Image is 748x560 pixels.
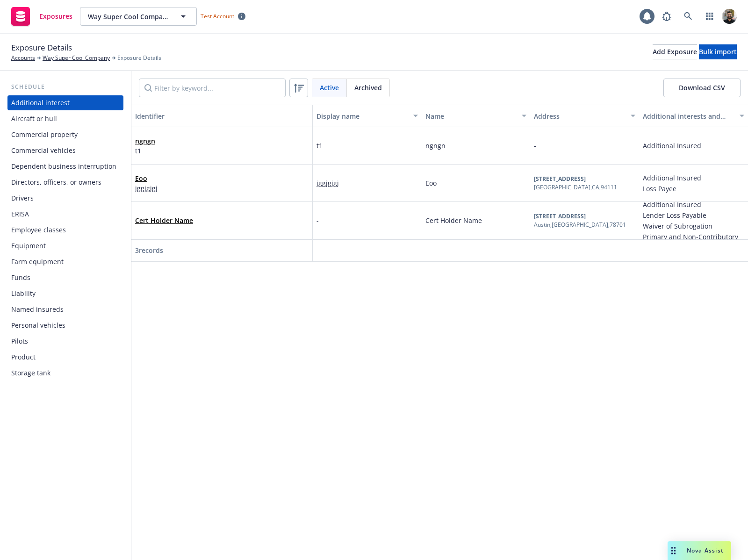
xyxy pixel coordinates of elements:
[534,175,586,183] b: [STREET_ADDRESS]
[7,350,123,365] a: Product
[643,184,701,194] span: Loss Payee
[11,318,65,333] div: Personal vehicles
[316,111,408,121] div: Display name
[7,254,123,269] a: Farm equipment
[722,9,737,24] img: photo
[643,111,734,121] div: Additional interests and endorsements applied
[11,286,36,301] div: Liability
[7,270,123,285] a: Funds
[11,111,57,126] div: Aircraft or hull
[663,79,741,97] button: Download CSV
[679,7,698,26] a: Search
[7,159,123,174] a: Dependent business interruption
[11,42,72,54] span: Exposure Details
[700,7,719,26] a: Switch app
[313,105,422,127] button: Display name
[11,270,30,285] div: Funds
[7,334,123,349] a: Pilots
[7,286,123,301] a: Liability
[425,111,517,121] div: Name
[643,232,738,242] span: Primary and Non-Contributory
[88,12,169,22] span: Way Super Cool Company
[316,215,319,225] span: -
[135,111,309,121] div: Identifier
[135,146,155,156] span: t1
[11,207,29,222] div: ERISA
[316,178,339,188] span: jggjgjgj
[11,127,78,142] div: Commercial property
[43,54,110,62] a: Way Super Cool Company
[11,366,50,381] div: Storage tank
[354,83,382,93] span: Archived
[135,136,155,146] span: ngngn
[11,95,70,110] div: Additional interest
[11,223,66,237] div: Employee classes
[80,7,197,26] button: Way Super Cool Company
[11,302,64,317] div: Named insureds
[135,183,158,193] span: jggjgjgj
[11,350,36,365] div: Product
[7,207,123,222] a: ERISA
[643,221,738,231] span: Waiver of Subrogation
[11,238,46,253] div: Equipment
[668,541,679,560] div: Drag to move
[425,141,446,150] span: ngngn
[639,105,748,127] button: Additional interests and endorsements applied
[643,173,701,183] span: Additional Insured
[197,11,249,21] span: Test Account
[11,54,35,62] a: Accounts
[11,191,34,206] div: Drivers
[201,12,234,20] span: Test Account
[653,44,697,59] button: Add Exposure
[7,143,123,158] a: Commercial vehicles
[7,95,123,110] a: Additional interest
[11,334,28,349] div: Pilots
[7,111,123,126] a: Aircraft or hull
[425,216,482,225] span: Cert Holder Name
[135,216,193,225] a: Cert Holder Name
[534,141,536,151] span: -
[7,223,123,237] a: Employee classes
[7,366,123,381] a: Storage tank
[11,159,116,174] div: Dependent business interruption
[131,105,313,127] button: Identifier
[7,3,76,29] a: Exposures
[643,200,738,209] span: Additional Insured
[422,105,531,127] button: Name
[425,179,437,187] span: Eoo
[135,215,193,225] span: Cert Holder Name
[534,212,586,220] b: [STREET_ADDRESS]
[7,318,123,333] a: Personal vehicles
[7,302,123,317] a: Named insureds
[530,105,639,127] button: Address
[139,79,286,97] input: Filter by keyword...
[320,83,339,93] span: Active
[534,111,625,121] div: Address
[7,191,123,206] a: Drivers
[643,210,738,220] span: Lender Loss Payable
[11,143,76,158] div: Commercial vehicles
[7,82,123,92] div: Schedule
[316,141,323,151] span: t1
[7,238,123,253] a: Equipment
[534,183,617,192] div: [GEOGRAPHIC_DATA] , CA , 94111
[657,7,676,26] a: Report a Bug
[39,13,72,20] span: Exposures
[699,44,737,59] button: Bulk import
[643,141,701,151] span: Additional Insured
[653,45,697,59] div: Add Exposure
[699,45,737,59] div: Bulk import
[117,54,161,62] span: Exposure Details
[7,175,123,190] a: Directors, officers, or owners
[135,136,155,145] a: ngngn
[668,541,731,560] button: Nova Assist
[687,546,724,554] span: Nova Assist
[135,174,147,183] a: Eoo
[11,175,101,190] div: Directors, officers, or owners
[534,221,626,229] div: Austin , [GEOGRAPHIC_DATA] , 78701
[135,173,158,183] span: Eoo
[11,254,64,269] div: Farm equipment
[135,246,163,255] span: 3 records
